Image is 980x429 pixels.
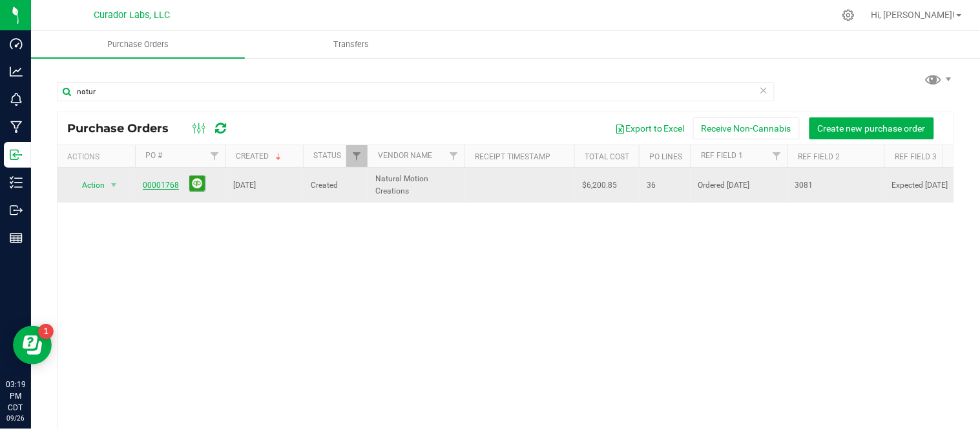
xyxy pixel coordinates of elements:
[475,152,550,161] a: Receipt Timestamp
[795,179,877,192] span: 3081
[6,379,25,414] p: 03:19 PM CDT
[31,31,245,58] a: Purchase Orders
[145,151,162,160] a: PO #
[607,117,693,139] button: Export to Excel
[346,145,368,167] a: Filter
[698,179,780,192] span: Ordered [DATE]
[895,152,937,161] a: Ref Field 3
[871,10,955,20] span: Hi, [PERSON_NAME]!
[766,145,787,167] a: Filter
[10,37,23,50] inline-svg: Dashboard
[6,414,25,423] p: 09/26
[10,204,23,217] inline-svg: Outbound
[798,152,840,161] a: Ref Field 2
[10,148,23,161] inline-svg: Inbound
[204,145,225,167] a: Filter
[13,326,52,364] iframe: Resource center
[70,176,105,194] span: Action
[10,232,23,244] inline-svg: Reports
[311,179,360,192] span: Created
[818,123,926,134] span: Create new purchase order
[67,121,182,135] span: Purchase Orders
[693,117,800,139] button: Receive Non-Cannabis
[245,31,459,58] a: Transfers
[57,82,775,101] input: Search Purchase Order ID, Vendor Name and Ref Field 1
[10,93,23,106] inline-svg: Monitoring
[143,181,179,190] a: 00001768
[233,179,256,192] span: [DATE]
[760,82,769,99] span: Clear
[375,173,457,197] span: Natural Motion Creations
[236,152,284,161] a: Created
[67,152,130,161] div: Actions
[809,117,934,139] button: Create new purchase order
[38,324,54,339] iframe: Resource center unread badge
[106,176,122,194] span: select
[378,151,432,160] a: Vendor Name
[582,179,617,192] span: $6,200.85
[840,9,857,21] div: Manage settings
[647,179,683,192] span: 36
[10,121,23,134] inline-svg: Manufacturing
[701,151,743,160] a: Ref Field 1
[313,151,341,160] a: Status
[649,152,682,161] a: PO Lines
[585,152,629,161] a: Total Cost
[892,179,974,192] span: Expected [DATE]
[90,39,186,50] span: Purchase Orders
[443,145,464,167] a: Filter
[316,39,386,50] span: Transfers
[10,65,23,78] inline-svg: Analytics
[94,10,170,21] span: Curador Labs, LLC
[10,176,23,189] inline-svg: Inventory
